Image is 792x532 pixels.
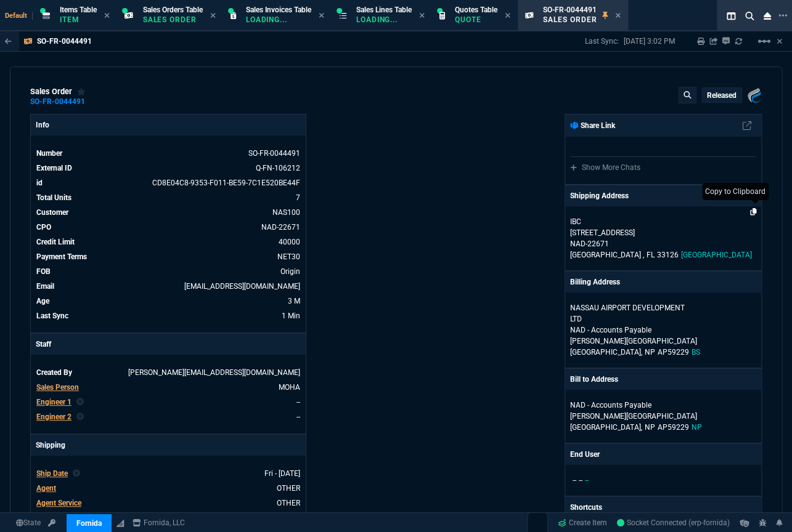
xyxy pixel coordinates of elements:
[30,87,86,97] div: sales order
[570,251,644,259] span: [GEOGRAPHIC_DATA] ,
[570,276,620,288] p: Billing Address
[356,6,412,14] span: Sales Lines Table
[570,411,756,422] p: [PERSON_NAME][GEOGRAPHIC_DATA]
[296,413,300,421] span: --
[36,162,301,174] tr: See Marketplace Order
[36,366,301,379] tr: undefined
[60,15,97,25] p: Item
[778,10,787,22] nx-icon: Open New Tab
[210,11,216,21] nx-icon: Close Tab
[36,221,301,233] tr: undefined
[280,267,300,276] span: Origin
[570,163,640,172] a: Show More Chats
[36,206,301,219] tr: undefined
[277,252,300,261] span: NET30
[740,9,759,23] nx-icon: Search
[36,177,301,189] tr: See Marketplace Order
[37,36,92,46] p: SO-FR-0044491
[505,11,510,21] nx-icon: Close Tab
[36,297,49,305] span: Age
[36,147,301,159] tr: See Marketplace Order
[5,12,33,20] span: Default
[757,34,772,49] mat-icon: Example home icon
[570,374,618,385] p: Bill to Address
[617,518,730,527] span: Socket Connected (erp-fornida)
[570,400,756,411] p: NAD - Accounts Payable
[617,517,730,528] a: k8gcqgpstCb_765kAAB3
[77,87,86,97] div: Add to Watchlist
[36,238,75,246] span: Credit Limit
[288,297,300,305] span: 6/26/25 => 7:00 PM
[128,368,300,377] span: MOHAMMED.WAFEK@FORNIDA.COM
[36,368,72,377] span: Created By
[279,238,300,246] span: 40000
[647,251,655,259] span: FL
[570,302,688,324] p: NASSAU AIRPORT DEVELOPMENT LTD
[36,252,87,261] span: Payment Terms
[573,476,576,485] span: --
[36,482,301,494] tr: undefined
[36,267,51,276] span: FOB
[585,36,624,46] p: Last Sync:
[455,6,497,14] span: Quotes Table
[36,312,68,320] span: Last Sync
[455,15,497,25] p: Quote
[36,469,68,478] span: Ship Date
[261,223,300,232] a: NAD-22671
[31,435,306,456] p: Shipping
[681,251,752,259] span: [GEOGRAPHIC_DATA]
[31,334,306,355] p: Staff
[36,265,301,278] tr: undefined
[272,208,300,217] a: NAS100
[722,9,740,23] nx-icon: Split Panels
[585,476,589,485] span: --
[543,6,597,14] span: SO-FR-0044491
[264,469,300,478] span: 2025-06-27T00:00:00.000Z
[143,6,203,14] span: Sales Orders Table
[319,11,324,21] nx-icon: Close Tab
[31,115,306,135] p: Info
[692,423,702,432] span: NP
[36,381,301,393] tr: undefined
[60,6,97,14] span: Items Table
[570,348,642,357] span: [GEOGRAPHIC_DATA],
[419,11,425,21] nx-icon: Close Tab
[707,91,737,100] p: Released
[30,101,85,103] a: SO-FR-0044491
[104,11,110,21] nx-icon: Close Tab
[36,179,43,187] span: id
[645,423,655,432] span: NP
[36,208,68,217] span: Customer
[36,280,301,292] tr: accountspayables@nas.bs
[36,282,54,291] span: Email
[570,423,642,432] span: [GEOGRAPHIC_DATA],
[296,398,300,406] span: --
[692,348,700,357] span: BS
[282,312,300,320] span: 9/12/25 => 3:02 PM
[277,484,300,493] span: OTHER
[570,120,615,131] p: Share Link
[645,348,655,357] span: NP
[657,251,679,259] span: 33126
[36,310,301,322] tr: 9/12/25 => 3:02 PM
[356,15,412,25] p: Loading...
[152,179,300,187] span: See Marketplace Order
[36,191,301,204] tr: undefined
[543,15,597,25] p: Sales Order
[36,149,62,158] span: Number
[759,9,776,23] nx-icon: Close Workbench
[246,6,311,14] span: Sales Invoices Table
[248,149,300,158] span: See Marketplace Order
[5,37,12,46] nx-icon: Back to Table
[277,499,300,507] span: OTHER
[143,15,203,25] p: Sales Order
[36,164,72,172] span: External ID
[570,238,756,249] p: NAD-22671
[36,236,301,248] tr: undefined
[184,282,300,291] span: accountspayables@nas.bs
[570,336,756,347] p: [PERSON_NAME][GEOGRAPHIC_DATA]
[570,449,600,460] p: End User
[36,223,51,232] span: CPO
[36,413,71,421] span: Engineer 2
